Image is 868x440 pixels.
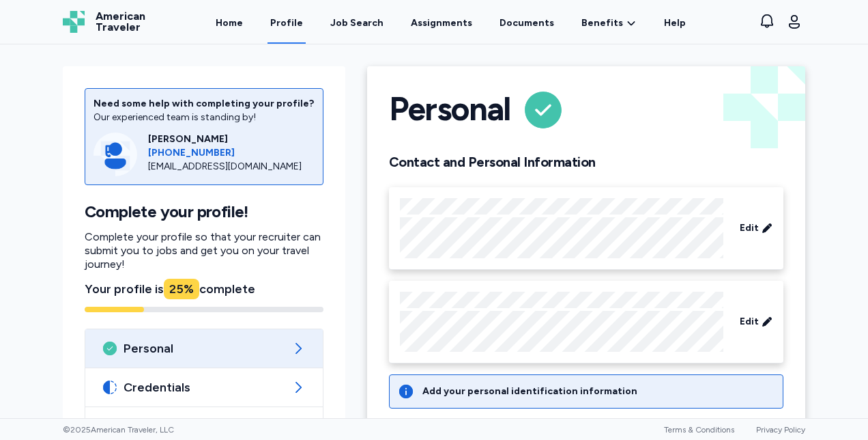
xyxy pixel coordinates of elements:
[124,340,285,357] span: Personal
[148,160,315,174] div: [EMAIL_ADDRESS][DOMAIN_NAME]
[389,281,783,363] div: Edit
[93,97,315,111] div: Need some help with completing your profile?
[330,16,384,30] div: Job Search
[93,111,315,124] div: Our experienced team is standing by!
[164,279,199,299] div: 25 %
[581,16,623,30] span: Benefits
[581,16,637,30] a: Benefits
[93,133,137,176] img: Consultant
[85,230,323,271] p: Complete your profile so that your recruiter can submit you to jobs and get you on your travel jo...
[740,315,759,329] span: Edit
[756,425,805,435] a: Privacy Policy
[389,88,510,132] h1: Personal
[422,385,637,398] div: Add your personal identification information
[389,187,783,270] div: Edit
[664,425,734,435] a: Terms & Conditions
[740,221,759,235] span: Edit
[96,11,145,33] span: American Traveler
[148,146,315,160] a: [PHONE_NUMBER]
[63,11,85,33] img: Logo
[124,379,285,396] span: Credentials
[267,1,306,44] a: Profile
[389,154,783,171] h2: Contact and Personal Information
[148,133,315,146] div: [PERSON_NAME]
[63,424,174,435] span: © 2025 American Traveler, LLC
[85,202,323,222] h1: Complete your profile!
[85,279,323,299] div: Your profile is complete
